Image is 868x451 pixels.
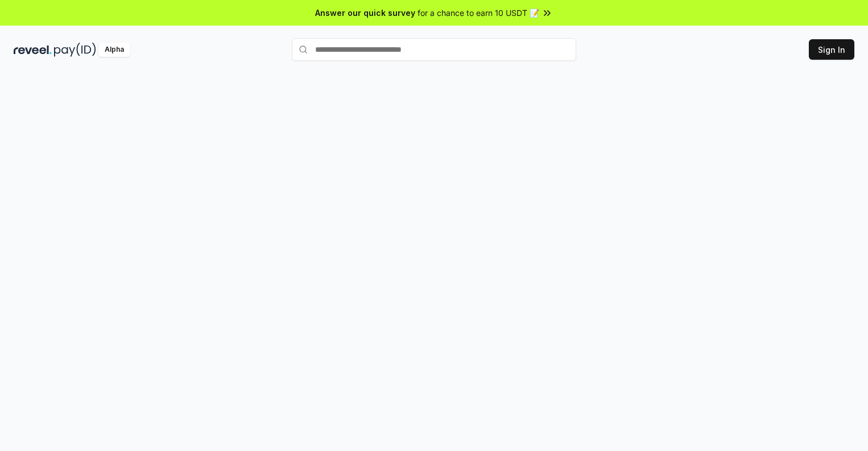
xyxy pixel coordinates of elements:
[54,43,96,57] img: pay_id
[418,7,539,19] span: for a chance to earn 10 USDT 📝
[809,39,854,60] button: Sign In
[14,43,52,57] img: reveel_dark
[315,7,415,19] span: Answer our quick survey
[98,43,130,57] div: Alpha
